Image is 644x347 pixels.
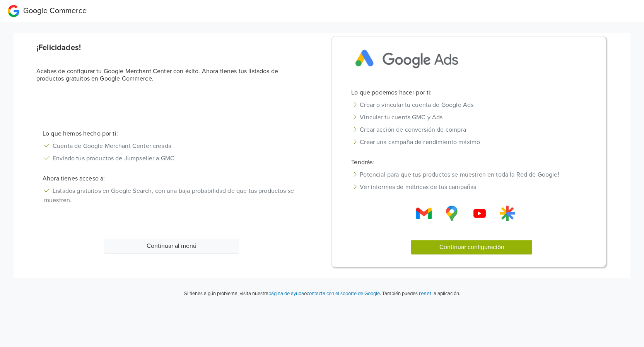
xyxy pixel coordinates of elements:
[23,6,87,15] span: Google Commerce
[345,168,598,181] li: Potencial para que tus productos se muestren en toda la Red de Google!
[36,129,307,138] p: Lo que hemos hecho por ti:
[104,239,239,253] button: Continuar al menú
[36,43,307,52] h5: ¡Felicidades!
[345,99,598,111] li: Crear o vincular tu cuenta de Google Ads
[307,290,380,297] a: contacta con el soporte de Google
[36,140,307,152] li: Cuenta de Google Merchant Center creada
[345,181,598,193] li: Ver informes de métricas de tus campañas
[184,290,381,298] p: Si tienes algún problema, visita nuestra o .
[416,206,432,221] img: Gmail Logo
[500,206,515,221] img: Gmail Logo
[411,240,532,254] button: Continuar configuración
[345,158,598,167] p: Tendrás:
[36,174,307,183] p: Ahora tienes acceso a:
[268,290,304,297] a: página de ayuda
[444,206,460,221] img: Gmail Logo
[36,152,307,165] li: Enviado tus productos de Jumpseller a GMC
[345,40,469,79] img: Google Ads Logo
[419,289,431,298] button: reset
[345,111,598,124] li: Vincular tu cuenta GMC y Ads
[36,68,307,82] h6: Acabas de configurar tu Google Merchant Center con éxito. Ahora tienes tus listados de productos ...
[345,124,598,136] li: Crear acción de conversión de compra
[381,289,460,298] p: También puedes la aplicación.
[345,88,598,97] p: Lo que podemos hacer por ti:
[472,206,487,221] img: Gmail Logo
[345,136,598,148] li: Crear una campaña de rendimiento máximo
[36,185,307,206] li: Listados gratuitos en Google Search, con una baja probabilidad de que tus productos se muestren.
